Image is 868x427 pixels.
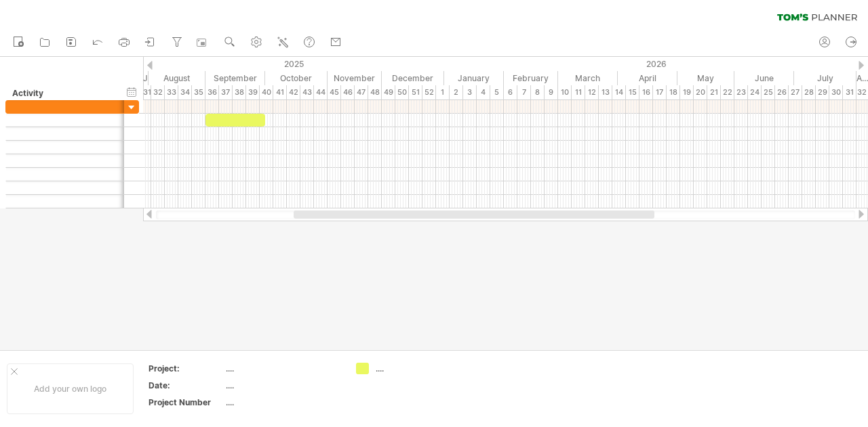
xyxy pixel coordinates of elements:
div: 46 [341,85,355,99]
div: Add your own logo [7,363,134,414]
div: 1 [436,85,450,99]
div: 10 [558,85,572,99]
div: October 2025 [265,71,328,85]
div: 49 [382,85,395,99]
div: 2 [450,85,463,99]
div: 38 [233,85,246,99]
div: 24 [748,85,762,99]
div: 45 [328,85,341,99]
div: 12 [585,85,599,99]
div: 30 [829,85,843,99]
div: August 2025 [149,71,205,85]
div: 17 [653,85,667,99]
div: 22 [721,85,734,99]
div: Activity [12,87,117,100]
div: 15 [626,85,639,99]
div: .... [376,363,450,374]
div: April 2026 [618,71,677,85]
div: .... [226,397,340,408]
div: 20 [694,85,707,99]
div: 31 [138,85,151,99]
div: 3 [463,85,477,99]
div: 5 [490,85,504,99]
div: 25 [762,85,775,99]
div: 6 [504,85,517,99]
div: May 2026 [677,71,734,85]
div: 32 [151,85,165,99]
div: 18 [667,85,680,99]
div: 40 [260,85,273,99]
div: Project Number [149,397,223,408]
div: 39 [246,85,260,99]
div: 4 [477,85,490,99]
div: 26 [775,85,789,99]
div: 47 [355,85,368,99]
div: 29 [816,85,829,99]
div: 41 [273,85,287,99]
div: 37 [219,85,233,99]
div: 44 [314,85,328,99]
div: December 2025 [382,71,444,85]
div: November 2025 [328,71,382,85]
div: March 2026 [558,71,618,85]
div: 14 [612,85,626,99]
div: 43 [300,85,314,99]
div: 34 [178,85,192,99]
div: July 2026 [794,71,856,85]
div: .... [226,363,340,374]
div: 36 [205,85,219,99]
div: 42 [287,85,300,99]
div: 8 [531,85,545,99]
div: 21 [707,85,721,99]
div: 11 [572,85,585,99]
div: 7 [517,85,531,99]
div: September 2025 [205,71,265,85]
div: 27 [789,85,802,99]
div: Date: [149,380,223,391]
div: .... [226,380,340,391]
div: 13 [599,85,612,99]
div: January 2026 [444,71,504,85]
div: Project: [149,363,223,374]
div: 33 [165,85,178,99]
div: February 2026 [504,71,558,85]
div: 50 [395,85,409,99]
div: 9 [545,85,558,99]
div: 16 [639,85,653,99]
div: 51 [409,85,422,99]
div: 19 [680,85,694,99]
div: 52 [422,85,436,99]
div: June 2026 [734,71,794,85]
div: 48 [368,85,382,99]
div: 23 [734,85,748,99]
div: 35 [192,85,205,99]
div: 31 [843,85,856,99]
div: 28 [802,85,816,99]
